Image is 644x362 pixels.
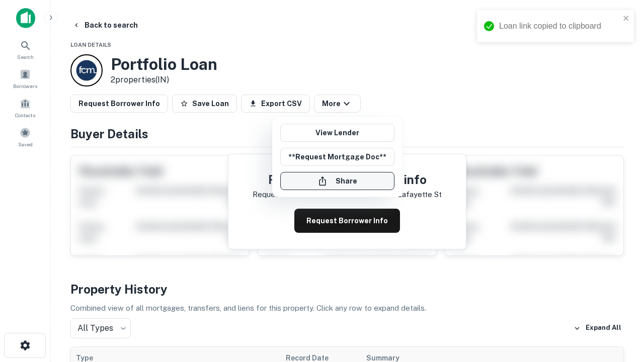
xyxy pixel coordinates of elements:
div: Loan link copied to clipboard [499,20,620,32]
button: close [623,14,630,24]
button: **Request Mortgage Doc** [280,148,394,166]
a: View Lender [280,124,394,142]
iframe: Chat Widget [594,282,644,330]
button: Share [280,172,394,190]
